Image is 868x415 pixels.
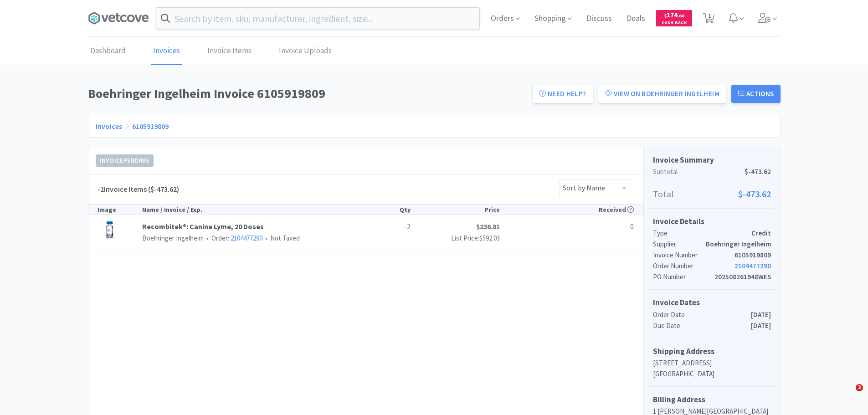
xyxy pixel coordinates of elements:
[365,205,410,215] div: Qty
[96,122,122,131] a: Invoices
[142,234,204,242] span: Boehringer Ingelheim
[98,221,122,240] img: c24e836a47024f6c891ed3445f8e9726_486995.jpeg
[734,250,771,261] p: 6105919809
[653,166,771,177] p: Subtotal
[653,345,771,358] h5: Shipping Address
[88,83,527,104] h1: Boehringer Ingelheim Invoice 6105919809
[653,228,751,239] p: Type
[706,239,771,250] p: Boehringer Ingelheim
[142,221,366,233] a: Recombitek®: Canine Lyme, 20 Doses
[653,250,734,261] p: Invoice Number
[664,10,684,19] span: 174
[751,228,771,239] p: Credit
[264,234,269,242] span: •
[583,15,616,23] a: Discuss
[231,234,262,242] a: 2104477290
[653,187,771,201] p: Total
[205,37,254,65] a: Invoice Items
[751,309,771,320] p: [DATE]
[653,394,771,406] h5: Billing Address
[479,234,500,242] span: $592.03
[837,384,859,406] iframe: Intercom live chat
[88,37,128,65] a: Dashboard
[653,215,771,228] h5: Invoice Details
[599,205,634,214] span: Received
[653,154,771,166] h5: Invoice Summary
[476,222,500,231] strong: $236.81
[653,358,771,369] p: [STREET_ADDRESS]
[533,85,593,103] a: Need Help?
[714,272,771,282] p: 202508261948WES
[738,187,771,201] span: $-473.62
[411,233,500,244] p: List Price:
[132,122,169,131] a: 6105919809
[277,37,334,65] a: Invoice Uploads
[664,13,667,19] span: $
[151,37,182,65] a: Invoices
[678,13,684,19] span: . 60
[656,6,692,31] a: $174.60Cash Back
[598,85,726,103] a: View on Boehringer Ingelheim
[205,234,210,242] span: •
[751,320,771,331] p: [DATE]
[731,85,781,103] button: Actions
[653,239,706,250] p: Supplier
[745,166,771,177] span: $-473.62
[262,234,300,242] span: Not Taxed
[653,261,734,272] p: Order Number
[98,205,142,215] div: Image
[142,205,366,215] div: Name / Invoice / Exp.
[623,15,649,23] a: Deals
[856,384,863,391] span: 3
[653,297,771,309] h5: Invoice Dates
[653,309,751,320] p: Order Date
[699,15,718,24] a: 1
[411,205,500,215] div: Price
[653,369,771,379] p: [GEOGRAPHIC_DATA]
[96,155,153,166] span: Invoice Pending
[653,320,751,331] p: Due Date
[156,8,479,29] input: Search by item, sku, manufacturer, ingredient, size...
[365,221,410,233] p: -2
[734,261,771,270] a: 2104477290
[98,184,179,195] h5: -2 Invoice Items ($-473.62)
[662,20,687,26] span: Cash Back
[567,221,634,233] div: 0
[204,234,262,242] span: Order:
[653,272,714,282] p: PO Number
